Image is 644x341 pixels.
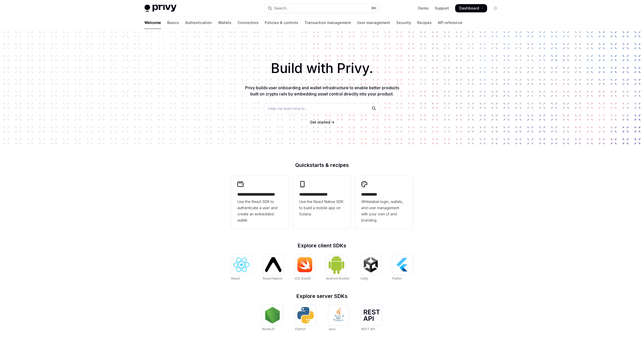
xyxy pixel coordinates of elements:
[394,256,411,273] img: Flutter
[263,254,284,281] a: React NativeReact Native
[363,310,380,321] img: REST API
[330,307,347,323] img: Java
[392,254,413,281] a: FlutterFlutter
[231,163,413,168] h2: Quickstarts & recipes
[262,327,275,331] span: NodeJS
[355,176,413,229] a: **** *****Whitelabel login, wallets, and user management with your own UI and branding.
[455,4,487,12] a: Dashboard
[310,120,330,125] a: Get started
[231,254,252,281] a: ReactReact
[297,257,313,272] img: iOS (Swift)
[491,4,500,12] button: Toggle dark mode
[167,17,179,29] a: Basics
[310,120,330,124] span: Get started
[233,257,250,272] img: React
[326,277,349,280] span: Android (Kotlin)
[295,327,306,331] span: Python
[262,305,283,332] a: NodeJSNodeJS
[418,6,429,11] a: Demo
[8,58,636,78] h1: Build with Privy.
[371,6,377,10] span: ⌘ K
[295,254,315,281] a: iOS (Swift)iOS (Swift)
[245,85,399,96] span: Privy builds user onboarding and wallet infrastructure to enable better products built on crypto ...
[363,256,379,273] img: Unity
[185,17,212,29] a: Authentication
[357,17,390,29] a: User management
[268,106,308,111] span: Help me learn how to…
[293,176,351,229] a: **** **** **** ***Use the React Native SDK to build a mobile app on Solana.
[361,199,407,223] span: Whitelabel login, wallets, and user management with your own UI and branding.
[396,17,411,29] a: Security
[231,294,413,299] h2: Explore server SDKs
[326,254,349,281] a: Android (Kotlin)Android (Kotlin)
[264,4,380,13] button: Open search
[144,5,176,12] img: light logo
[144,17,161,29] a: Welcome
[360,254,381,281] a: UnityUnity
[265,17,298,29] a: Policies & controls
[328,255,345,274] img: Android (Kotlin)
[438,17,462,29] a: API reference
[459,6,479,11] span: Dashboard
[328,305,349,332] a: JavaJava
[295,277,311,280] span: iOS (Swift)
[328,327,335,331] span: Java
[417,17,432,29] a: Recipes
[218,17,231,29] a: Wallets
[304,17,351,29] a: Transaction management
[231,243,413,248] h2: Explore client SDKs
[361,305,382,332] a: REST APIREST API
[264,307,281,323] img: NodeJS
[238,17,259,29] a: Connectors
[297,307,314,323] img: Python
[237,199,283,223] span: Use the React SDK to authenticate a user and create an embedded wallet.
[295,305,316,332] a: PythonPython
[274,5,288,11] div: Search...
[265,257,281,272] img: React Native
[263,277,282,280] span: React Native
[361,327,375,331] span: REST API
[299,199,345,217] span: Use the React Native SDK to build a mobile app on Solana.
[360,277,368,280] span: Unity
[435,6,449,11] a: Support
[392,277,402,280] span: Flutter
[231,277,240,280] span: React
